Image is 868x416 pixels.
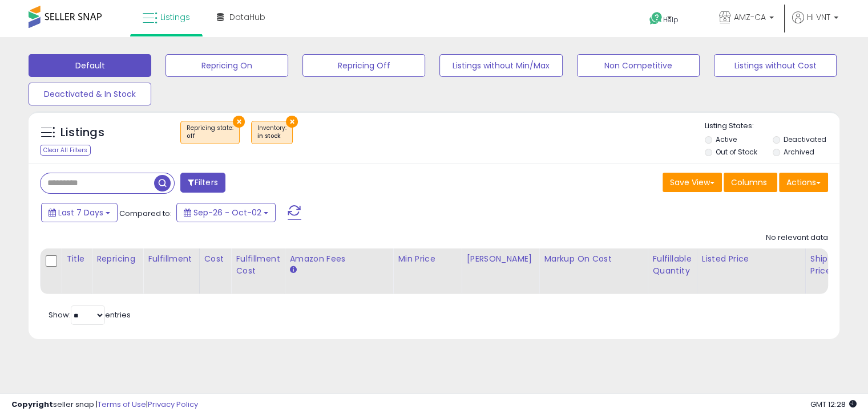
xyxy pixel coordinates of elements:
[792,11,838,37] a: Hi VNT
[289,253,388,265] div: Amazon Fees
[148,253,194,265] div: Fulfillment
[49,309,131,320] span: Show: entries
[58,207,103,218] span: Last 7 Days
[96,253,138,265] div: Repricing
[810,399,857,410] span: 2025-10-10 12:28 GMT
[649,11,663,26] i: Get Help
[734,11,766,23] span: AMZ-CA
[779,173,828,192] button: Actions
[783,147,814,157] label: Archived
[663,15,679,25] span: Help
[810,253,833,277] div: Ship Price
[302,54,425,77] button: Repricing Off
[702,253,801,265] div: Listed Price
[544,253,643,265] div: Markup on Cost
[40,145,91,156] div: Clear All Filters
[439,54,562,77] button: Listings without Min/Max
[187,132,233,140] div: off
[148,399,198,410] a: Privacy Policy
[11,399,53,410] strong: Copyright
[783,134,826,144] label: Deactivated
[539,248,648,294] th: The percentage added to the cost of goods (COGS) that forms the calculator for Min & Max prices.
[398,253,457,265] div: Min Price
[66,253,87,265] div: Title
[160,11,190,23] span: Listings
[236,253,280,277] div: Fulfillment Cost
[176,203,276,222] button: Sep-26 - Oct-02
[731,177,767,188] span: Columns
[705,121,839,132] p: Listing States:
[11,399,198,410] div: seller snap | |
[640,3,701,37] a: Help
[41,203,118,222] button: Last 7 Days
[180,173,225,193] button: Filters
[229,11,265,23] span: DataHub
[187,124,233,141] span: Repricing state :
[714,54,837,77] button: Listings without Cost
[663,173,722,192] button: Save View
[577,54,700,77] button: Non Competitive
[286,116,298,128] button: ×
[807,11,830,23] span: Hi VNT
[716,134,737,144] label: Active
[204,253,227,265] div: Cost
[766,233,828,243] div: No relevant data
[289,265,296,275] small: Amazon Fees.
[652,253,692,277] div: Fulfillable Quantity
[466,253,534,265] div: [PERSON_NAME]
[165,54,288,77] button: Repricing On
[98,399,146,410] a: Terms of Use
[724,173,777,192] button: Columns
[716,147,757,157] label: Out of Stock
[29,83,151,105] button: Deactivated & In Stock
[257,132,286,140] div: in stock
[29,54,151,77] button: Default
[60,125,104,141] h5: Listings
[119,208,172,219] span: Compared to:
[257,124,286,141] span: Inventory :
[233,116,245,128] button: ×
[193,207,261,218] span: Sep-26 - Oct-02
